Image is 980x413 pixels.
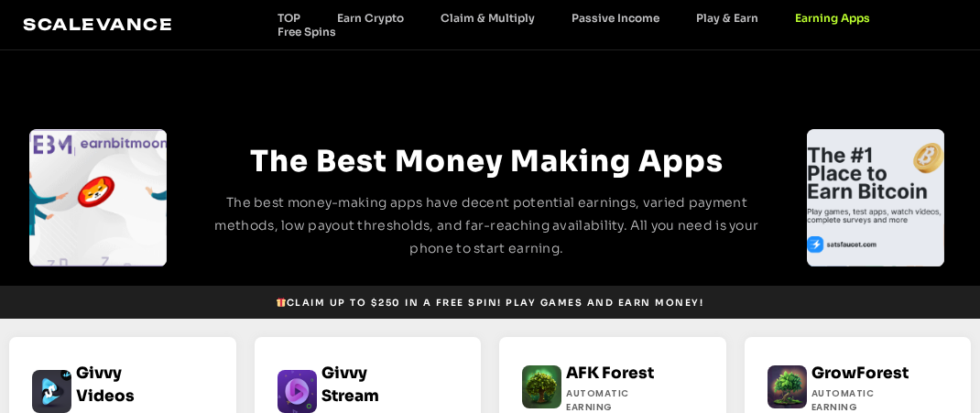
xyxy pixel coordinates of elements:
[196,191,778,260] p: The best money-making apps have decent potential earnings, varied payment methods, low payout thr...
[259,25,354,38] a: Free Spins
[277,296,704,310] span: Claim up to $250 in a free spin! Play games and earn money!
[319,11,422,25] a: Earn Crypto
[29,129,167,266] div: 1 / 4
[196,138,778,184] h2: The Best Money Making Apps
[807,129,944,266] div: 1 / 4
[259,11,319,25] a: TOP
[678,11,777,25] a: Play & Earn
[277,298,286,307] img: 🎁
[566,364,654,383] a: AFK Forest
[422,11,553,25] a: Claim & Multiply
[269,291,712,314] a: 🎁Claim up to $250 in a free spin! Play games and earn money!
[807,129,944,266] div: Slides
[76,364,135,407] a: Givvy Videos
[29,129,167,266] div: Slides
[321,364,379,407] a: Givvy Stream
[23,15,173,34] a: Scalevance
[259,11,957,38] nav: Menu
[811,364,909,383] a: GrowForest
[777,11,888,25] a: Earning Apps
[553,11,678,25] a: Passive Income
